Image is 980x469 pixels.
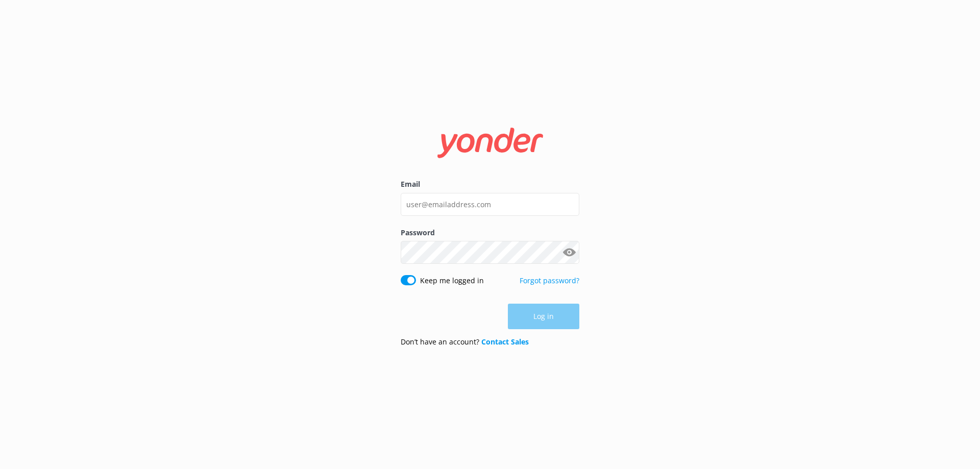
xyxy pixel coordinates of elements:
[401,179,579,190] label: Email
[481,337,529,347] a: Contact Sales
[401,227,579,238] label: Password
[420,275,484,286] label: Keep me logged in
[559,242,579,263] button: Show password
[401,336,529,348] p: Don’t have an account?
[401,193,579,216] input: user@emailaddress.com
[520,276,579,285] a: Forgot password?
